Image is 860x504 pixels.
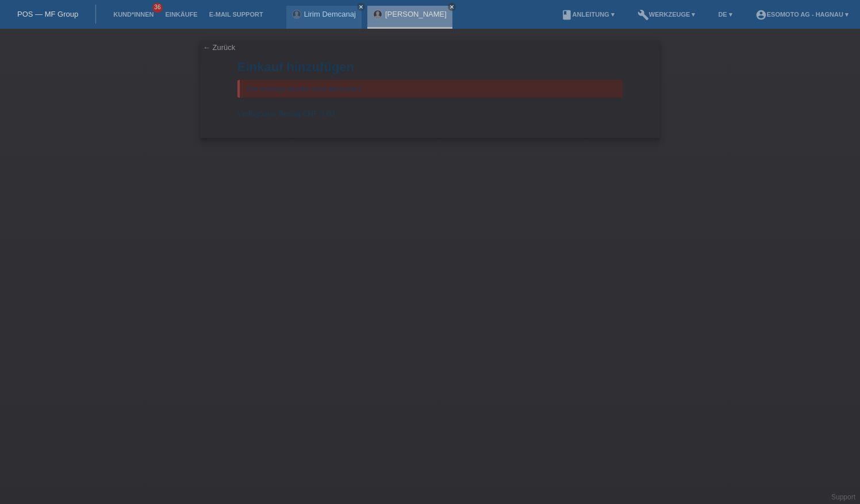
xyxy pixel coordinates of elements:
[204,11,269,18] a: E-Mail Support
[831,493,855,501] a: Support
[632,11,701,18] a: buildWerkzeuge ▾
[385,10,447,18] a: [PERSON_NAME]
[561,9,573,21] i: book
[237,60,623,74] h1: Einkauf hinzufügen
[237,80,623,98] div: Die Anfrage wurde nicht akzeptiert.
[750,11,854,18] a: account_circleEsomoto AG - Hagnau ▾
[449,4,455,10] i: close
[448,3,456,11] a: close
[358,4,364,10] i: close
[107,11,159,18] a: Kund*innen
[357,3,365,11] a: close
[302,109,335,118] span: CHF 0.00
[755,9,767,21] i: account_circle
[17,10,78,18] a: POS — MF Group
[304,10,356,18] a: Lirim Demcanaj
[237,109,623,118] div: Verfügbarer Betrag:
[638,9,649,21] i: build
[159,11,203,18] a: Einkäufe
[203,43,235,52] a: ← Zurück
[712,11,738,18] a: DE ▾
[152,3,163,13] span: 36
[555,11,620,18] a: bookAnleitung ▾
